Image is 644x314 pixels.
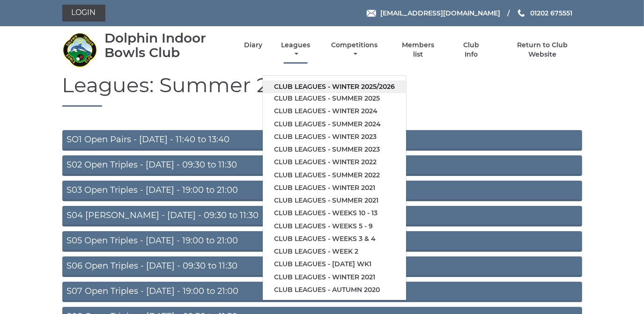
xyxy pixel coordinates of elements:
[517,8,572,18] a: Phone us 01202 675551
[396,41,439,59] a: Members list
[62,5,105,22] a: Login
[104,31,228,60] div: Dolphin Indoor Bowls Club
[263,105,406,117] a: Club leagues - Winter 2024
[263,118,406,131] a: Club leagues - Summer 2024
[530,9,572,17] span: 01202 675551
[456,41,487,59] a: Club Info
[263,169,406,182] a: Club leagues - Summer 2022
[263,131,406,143] a: Club leagues - Winter 2023
[263,207,406,219] a: Club leagues - Weeks 10 - 13
[62,155,582,176] a: S02 Open Triples - [DATE] - 09:30 to 11:30
[263,143,406,156] a: Club leagues - Summer 2023
[279,41,312,59] a: Leagues
[263,182,406,194] a: Club leagues - Winter 2021
[62,32,97,67] img: Dolphin Indoor Bowls Club
[62,130,582,151] a: SO1 Open Pairs - [DATE] - 11:40 to 13:40
[263,80,406,93] a: Club leagues - Winter 2025/2026
[367,10,376,17] img: Email
[503,41,582,59] a: Return to Club Website
[380,9,500,17] span: [EMAIL_ADDRESS][DOMAIN_NAME]
[263,220,406,233] a: Club leagues - Weeks 5 - 9
[263,245,406,258] a: Club leagues - Week 2
[62,282,582,302] a: S07 Open Triples - [DATE] - 19:00 to 21:00
[262,75,407,300] ul: Leagues
[62,73,582,107] h1: Leagues: Summer 2025
[62,181,582,201] a: S03 Open Triples - [DATE] - 19:00 to 21:00
[263,233,406,245] a: Club leagues - Weeks 3 & 4
[62,231,582,252] a: S05 Open Triples - [DATE] - 19:00 to 21:00
[263,156,406,168] a: Club leagues - Winter 2022
[62,206,582,226] a: S04 [PERSON_NAME] - [DATE] - 09:30 to 11:30
[263,92,406,105] a: Club leagues - Summer 2025
[263,194,406,207] a: Club leagues - Summer 2021
[367,8,500,18] a: Email [EMAIL_ADDRESS][DOMAIN_NAME]
[263,258,406,270] a: Club leagues - [DATE] wk1
[263,271,406,284] a: Club leagues - Winter 2021
[518,9,525,17] img: Phone us
[244,41,262,50] a: Diary
[263,284,406,296] a: Club leagues - Autumn 2020
[62,256,582,277] a: S06 Open Triples - [DATE] - 09:30 to 11:30
[329,41,380,59] a: Competitions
